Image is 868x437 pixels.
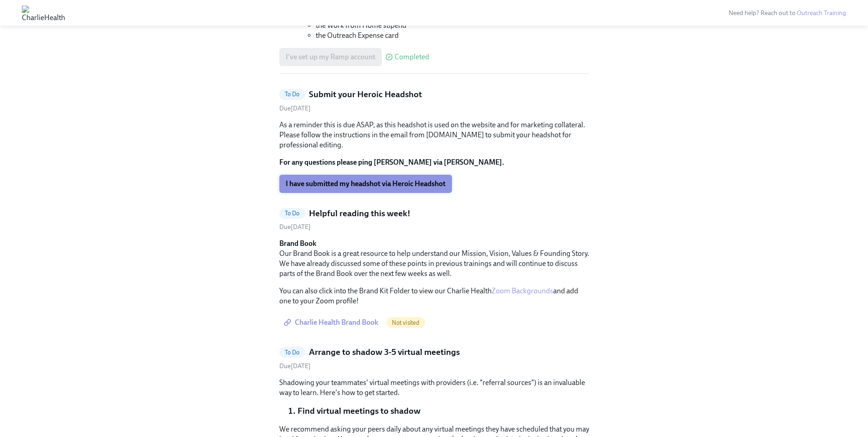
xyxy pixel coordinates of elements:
[279,88,589,113] a: To DoSubmit your Heroic HeadshotDue[DATE]
[22,5,65,20] img: CharlieHealth
[279,349,305,356] span: To Do
[386,319,425,326] span: Not visited
[286,318,378,327] span: Charlie Health Brand Book
[279,175,452,193] button: I have submitted my headshot via Heroic Headshot
[729,9,846,17] span: Need help? Reach out to
[279,378,589,398] p: Shadowing your teammates' virtual meetings with providers (i.e. "referral sources") is an invalua...
[492,286,553,295] a: Zoom Backgrounds
[395,53,429,61] span: Completed
[298,405,589,417] li: Find virtual meetings to shadow
[309,346,460,358] h5: Arrange to shadow 3-5 virtual meetings
[279,362,311,370] span: Tuesday, September 30th 2025, 9:00 am
[286,179,446,188] span: I have submitted my headshot via Heroic Headshot
[279,104,311,112] span: Friday, September 26th 2025, 9:00 am
[279,239,589,279] p: Our Brand Book is a great resource to help understand our Mission, Vision, Values & Founding Stor...
[279,286,589,306] p: You can also click into the Brand Kit Folder to view our Charlie Health and add one to your Zoom ...
[279,158,504,166] strong: For any questions please ping [PERSON_NAME] via [PERSON_NAME].
[279,313,385,332] a: Charlie Health Brand Book
[316,31,589,41] li: the Outreach Expense card
[279,239,316,248] strong: Brand Book
[279,208,589,232] a: To DoHelpful reading this week!Due[DATE]
[279,120,589,150] p: As a reminder this is due ASAP, as this headshot is used on the website and for marketing collate...
[309,88,422,100] h5: Submit your Heroic Headshot
[309,208,411,219] h5: Helpful reading this week!
[797,9,846,17] a: Outreach Training
[316,21,589,31] li: the Work from Home stipend
[279,223,311,231] span: Friday, September 26th 2025, 9:00 am
[279,346,589,370] a: To DoArrange to shadow 3-5 virtual meetingsDue[DATE]
[279,210,305,217] span: To Do
[279,91,305,98] span: To Do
